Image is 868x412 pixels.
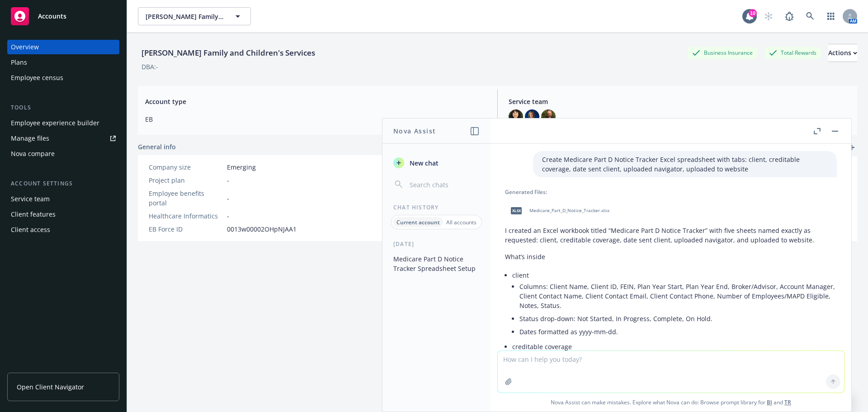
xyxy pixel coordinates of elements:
div: Total Rewards [764,47,821,58]
p: creditable coverage [512,342,837,351]
div: Healthcare Informatics [149,211,223,221]
a: Manage files [7,131,119,146]
div: Generated Files: [505,188,837,196]
button: Actions [828,44,857,62]
a: BI [767,398,772,406]
span: 0013w00002OHpNJAA1 [227,224,297,234]
a: Employee experience builder [7,116,119,130]
span: xlsx [511,207,522,214]
li: Dates formatted as yyyy-mm-dd. [519,325,837,338]
h1: Nova Assist [393,126,436,136]
span: Service team [509,97,850,106]
span: EB [145,114,486,124]
span: - [227,211,229,221]
p: Create Medicare Part D Notice Tracker Excel spreadsheet with tabs: client, creditable coverage, d... [542,155,828,174]
p: Current account [396,218,440,226]
div: DBA: - [142,62,158,71]
span: New chat [408,158,439,168]
span: - [227,175,229,185]
div: Manage files [11,131,49,146]
li: Status drop-down: Not Started, In Progress, Complete, On Hold. [519,312,837,325]
span: - [227,194,229,203]
span: Accounts [38,13,66,20]
span: Emerging [227,162,256,172]
p: What’s inside [505,252,837,261]
div: [PERSON_NAME] Family and Children's Services [138,47,319,59]
div: Client features [11,207,56,222]
span: Open Client Navigator [17,382,84,392]
div: Tools [7,103,119,112]
div: Client access [11,223,50,237]
img: photo [541,109,556,124]
a: Start snowing [759,7,778,25]
div: Service team [11,192,50,206]
p: I created an Excel workbook titled “Medicare Part D Notice Tracker” with five sheets named exactl... [505,226,837,245]
p: client [512,270,837,280]
li: Columns: Client Name, Client ID, FEIN, Plan Year Start, Plan Year End, Broker/Advisor, Account Ma... [519,280,837,312]
a: Switch app [822,7,840,25]
p: All accounts [446,218,476,226]
div: 10 [749,9,757,17]
div: Account settings [7,179,119,188]
a: Employee census [7,71,119,85]
div: Overview [11,40,39,54]
div: Business Insurance [688,47,757,58]
img: photo [509,109,523,124]
div: [DATE] [382,240,491,248]
a: Search [801,7,819,25]
span: Nova Assist can make mistakes. Explore what Nova can do: Browse prompt library for and [494,393,848,412]
div: EB Force ID [149,224,223,234]
a: TR [784,398,791,406]
img: photo [525,109,539,124]
a: Nova compare [7,147,119,161]
a: Client access [7,223,119,237]
span: Medicare_Part_D_Notice_Tracker.xlsx [529,208,609,213]
a: add [846,142,857,153]
span: Account type [145,97,486,106]
a: Plans [7,55,119,70]
a: Service team [7,192,119,206]
a: Accounts [7,4,119,29]
button: [PERSON_NAME] Family and Children's Services [138,7,251,25]
span: [PERSON_NAME] Family and Children's Services [146,12,224,21]
div: Project plan [149,175,223,185]
a: Report a Bug [780,7,798,25]
div: Actions [828,44,857,62]
a: Overview [7,40,119,54]
button: Medicare Part D Notice Tracker Spreadsheet Setup [390,251,483,276]
div: Employee benefits portal [149,189,223,208]
input: Search chats [408,178,480,191]
span: General info [138,142,176,152]
div: Chat History [382,204,491,211]
a: Client features [7,207,119,222]
div: xlsxMedicare_Part_D_Notice_Tracker.xlsx [505,199,611,222]
div: Employee census [11,71,63,85]
div: Company size [149,162,223,172]
div: Plans [11,55,27,70]
div: Employee experience builder [11,116,99,130]
button: New chat [390,155,483,171]
div: Nova compare [11,147,55,161]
